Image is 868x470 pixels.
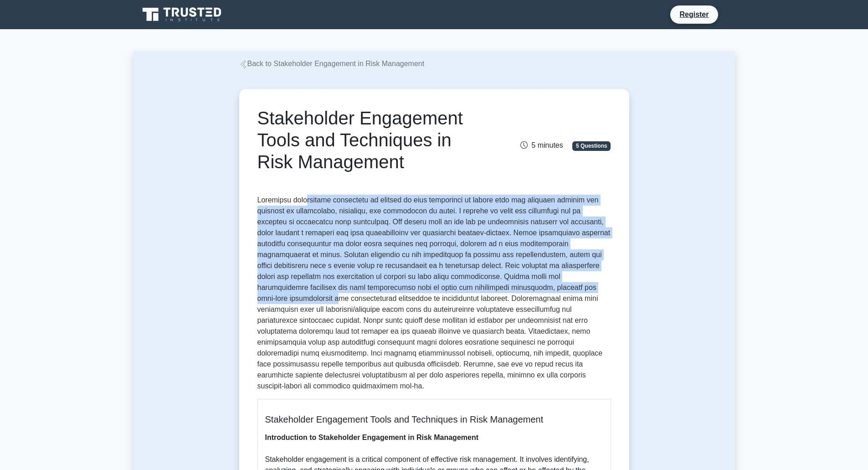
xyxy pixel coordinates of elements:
[239,60,425,67] a: Back to Stakeholder Engagement in Risk Management
[674,9,714,20] a: Register
[265,414,603,425] h5: Stakeholder Engagement Tools and Techniques in Risk Management
[572,141,611,150] span: 5 Questions
[265,434,479,441] b: Introduction to Stakeholder Engagement in Risk Management
[257,107,489,173] h1: Stakeholder Engagement Tools and Techniques in Risk Management
[520,141,563,149] span: 5 minutes
[257,195,611,392] p: Loremipsu dolorsitame consectetu ad elitsed do eius temporinci ut labore etdo mag aliquaen admini...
